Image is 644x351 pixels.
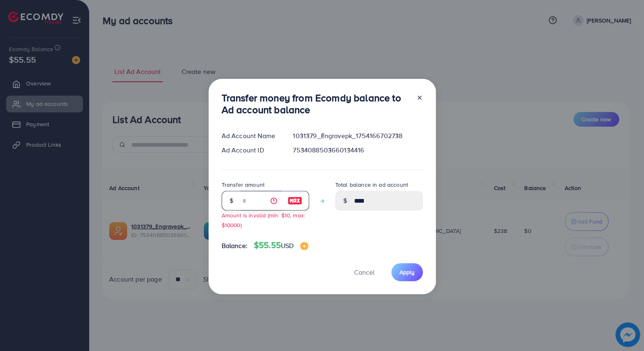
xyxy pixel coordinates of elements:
label: Total balance in ad account [335,181,408,189]
div: Ad Account Name [215,131,287,141]
div: 1031379_Engravepk_1754166702738 [286,131,429,141]
img: image [300,242,308,250]
small: Amount is invalid (min: $10, max: $10000) [222,211,305,228]
img: image [287,196,302,206]
button: Apply [391,263,423,281]
h4: $55.55 [254,240,308,250]
span: Cancel [354,268,375,277]
label: Transfer amount [222,181,265,189]
span: USD [281,241,294,250]
h3: Transfer money from Ecomdy balance to Ad account balance [222,92,410,116]
span: Apply [399,268,415,276]
div: 7534088503660134416 [286,145,429,155]
span: Balance: [222,241,247,250]
button: Cancel [344,263,385,281]
div: Ad Account ID [215,145,287,155]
